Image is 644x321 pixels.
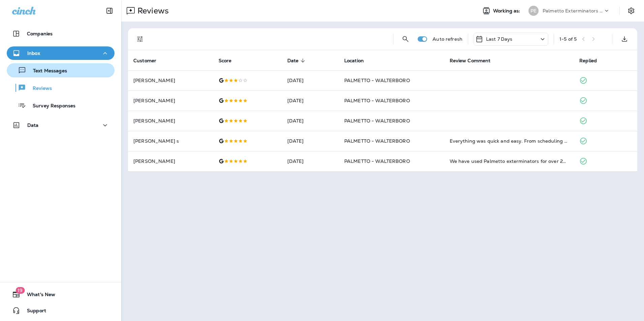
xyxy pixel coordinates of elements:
[344,138,410,144] span: PALMETTO - WALTERBORO
[135,6,169,16] p: Reviews
[282,131,339,151] td: [DATE]
[7,81,115,95] button: Reviews
[450,58,500,64] span: Review Comment
[7,98,115,112] button: Survey Responses
[26,68,67,74] p: Text Messages
[450,58,491,64] span: Review Comment
[133,32,147,46] button: Filters
[399,32,412,46] button: Search Reviews
[27,50,40,56] p: Inbox
[450,138,569,144] div: Everything was quick and easy. From scheduling to paying the bill, it was a smooth process. Kevin...
[27,122,39,128] p: Data
[450,158,569,165] div: We have used Palmetto exterminators for over 20 years and have been pleased with their services. ...
[282,91,339,111] td: [DATE]
[344,77,410,83] span: PALMETTO - WALTERBORO
[27,31,53,36] p: Companies
[282,111,339,131] td: [DATE]
[344,58,373,64] span: Location
[133,98,208,103] p: [PERSON_NAME]
[7,288,115,301] button: 19What's New
[133,118,208,123] p: [PERSON_NAME]
[7,304,115,317] button: Support
[528,6,539,16] div: PE
[133,78,208,83] p: [PERSON_NAME]
[282,70,339,91] td: [DATE]
[625,5,637,17] button: Settings
[133,58,165,64] span: Customer
[7,27,115,40] button: Companies
[100,4,119,17] button: Collapse Sidebar
[133,158,208,164] p: [PERSON_NAME]
[287,58,299,64] span: Date
[579,58,597,64] span: Replied
[559,36,577,42] div: 1 - 5 of 5
[493,8,522,14] span: Working as:
[133,138,208,144] p: [PERSON_NAME] s
[344,98,410,104] span: PALMETTO - WALTERBORO
[282,151,339,171] td: [DATE]
[344,158,410,164] span: PALMETTO - WALTERBORO
[20,292,55,300] span: What's New
[579,58,606,64] span: Replied
[26,103,75,109] p: Survey Responses
[7,118,115,132] button: Data
[344,118,410,124] span: PALMETTO - WALTERBORO
[543,8,603,13] p: Palmetto Exterminators LLC
[344,58,364,64] span: Location
[7,46,115,60] button: Inbox
[486,36,513,42] p: Last 7 Days
[20,308,46,316] span: Support
[287,58,308,64] span: Date
[219,58,240,64] span: Score
[219,58,232,64] span: Score
[432,36,462,42] p: Auto refresh
[618,32,631,46] button: Export as CSV
[15,287,25,294] span: 19
[133,58,156,64] span: Customer
[26,85,52,92] p: Reviews
[7,63,115,77] button: Text Messages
